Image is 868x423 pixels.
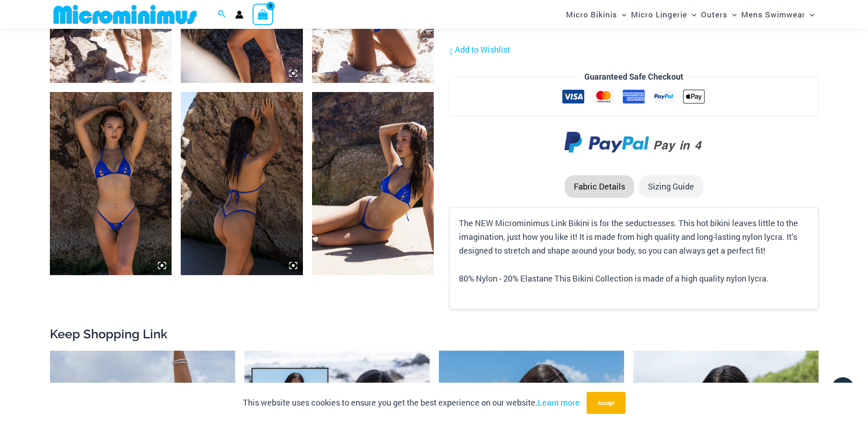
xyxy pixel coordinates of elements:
img: MM SHOP LOGO FLAT [50,4,200,25]
span: Add to Wishlist [455,44,510,55]
span: Menu Toggle [687,3,696,26]
a: Learn more [538,397,580,408]
a: Micro LingerieMenu ToggleMenu Toggle [629,3,699,26]
a: Micro BikinisMenu ToggleMenu Toggle [564,3,629,26]
span: Micro Bikinis [566,3,617,26]
span: Mens Swimwear [741,3,805,26]
h2: Keep Shopping Link [50,326,819,342]
li: Fabric Details [565,175,634,198]
li: Sizing Guide [639,175,703,198]
a: Mens SwimwearMenu ToggleMenu Toggle [739,3,817,26]
button: Accept [587,392,625,414]
span: Micro Lingerie [631,3,687,26]
img: Link Cobalt Blue 3070 Top 4855 Bottom [312,92,434,275]
p: The NEW Microminimus Link Bikini is for the seductresses. This hot bikini leaves little to the im... [459,217,809,257]
img: Link Cobalt Blue 3070 Top 4855 Bottom [181,92,303,275]
legend: Guaranteed Safe Checkout [581,70,687,84]
a: Search icon link [218,9,226,21]
img: Link Cobalt Blue 3070 Top 4855 Bottom [50,92,172,275]
a: View Shopping Cart, empty [253,4,274,25]
a: OutersMenu ToggleMenu Toggle [699,3,739,26]
a: Add to Wishlist [449,43,510,57]
span: Menu Toggle [617,3,626,26]
a: Account icon link [235,11,243,19]
span: Menu Toggle [728,3,737,26]
p: 80% Nylon - 20% Elastane This Bikini Collection is made of a high quality nylon lycra. [459,272,809,286]
span: Menu Toggle [805,3,814,26]
span: Outers [701,3,728,26]
nav: Site Navigation [562,1,819,27]
p: This website uses cookies to ensure you get the best experience on our website. [243,396,580,410]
